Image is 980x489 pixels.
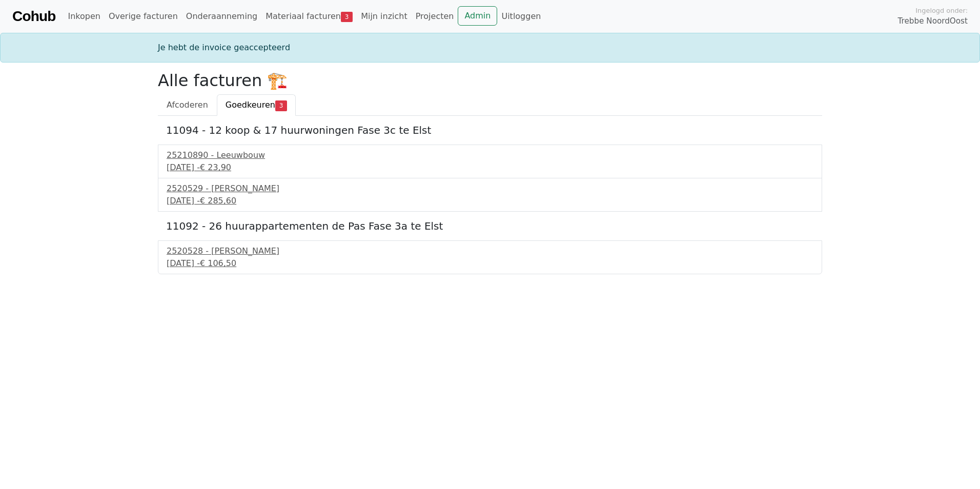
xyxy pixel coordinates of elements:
a: Goedkeuren3 [217,94,296,116]
span: € 285,60 [200,196,236,206]
div: Je hebt de invoice geaccepteerd [152,42,828,54]
a: Materiaal facturen3 [261,6,357,27]
span: 3 [275,100,287,111]
a: 2520528 - [PERSON_NAME][DATE] -€ 106,50 [167,245,813,270]
h5: 11094 - 12 koop & 17 huurwoningen Fase 3c te Elst [166,124,814,136]
div: [DATE] - [167,257,813,270]
h5: 11092 - 26 huurappartementen de Pas Fase 3a te Elst [166,220,814,232]
span: Goedkeuren [226,100,275,110]
a: Uitloggen [497,6,545,27]
a: Overige facturen [105,6,182,27]
span: 3 [341,12,353,22]
a: Onderaanneming [182,6,261,27]
a: Mijn inzicht [357,6,412,27]
a: Afcoderen [158,94,217,116]
div: 2520529 - [PERSON_NAME] [167,182,813,195]
a: 25210890 - Leeuwbouw[DATE] -€ 23,90 [167,149,813,174]
div: 25210890 - Leeuwbouw [167,149,813,161]
span: Afcoderen [167,100,208,110]
a: Inkopen [64,6,104,27]
h2: Alle facturen 🏗️ [158,71,822,90]
div: 2520528 - [PERSON_NAME] [167,245,813,257]
span: € 106,50 [200,258,236,268]
a: 2520529 - [PERSON_NAME][DATE] -€ 285,60 [167,182,813,207]
span: Trebbe NoordOost [898,15,968,27]
div: [DATE] - [167,161,813,174]
span: € 23,90 [200,162,231,172]
a: Cohub [12,4,55,29]
a: Projecten [412,6,458,27]
div: [DATE] - [167,195,813,207]
span: Ingelogd onder: [915,6,968,15]
a: Admin [458,6,497,26]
